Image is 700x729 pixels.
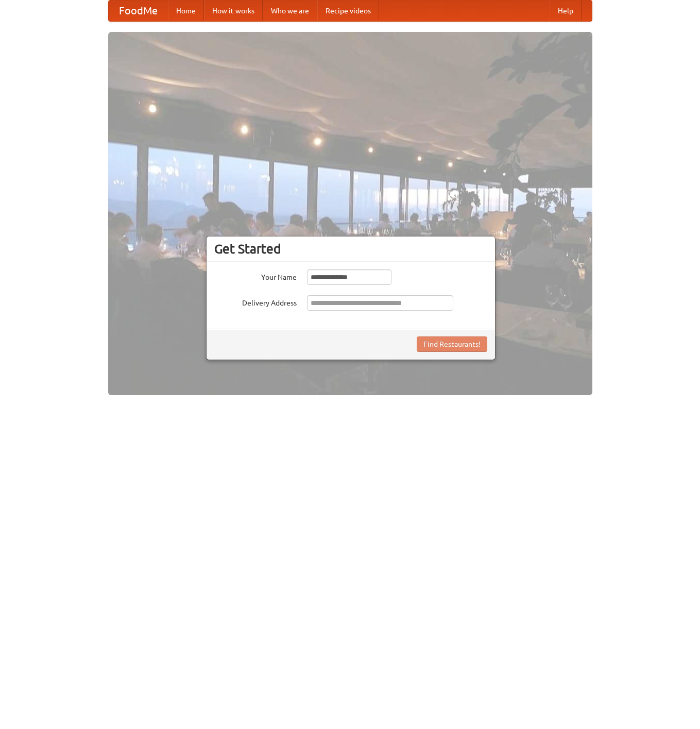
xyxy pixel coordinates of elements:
[214,295,297,308] label: Delivery Address
[214,269,297,282] label: Your Name
[168,1,204,21] a: Home
[214,241,487,257] h3: Get Started
[263,1,317,21] a: Who we are
[550,1,582,21] a: Help
[109,1,168,21] a: FoodMe
[204,1,263,21] a: How it works
[317,1,379,21] a: Recipe videos
[417,336,487,352] button: Find Restaurants!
